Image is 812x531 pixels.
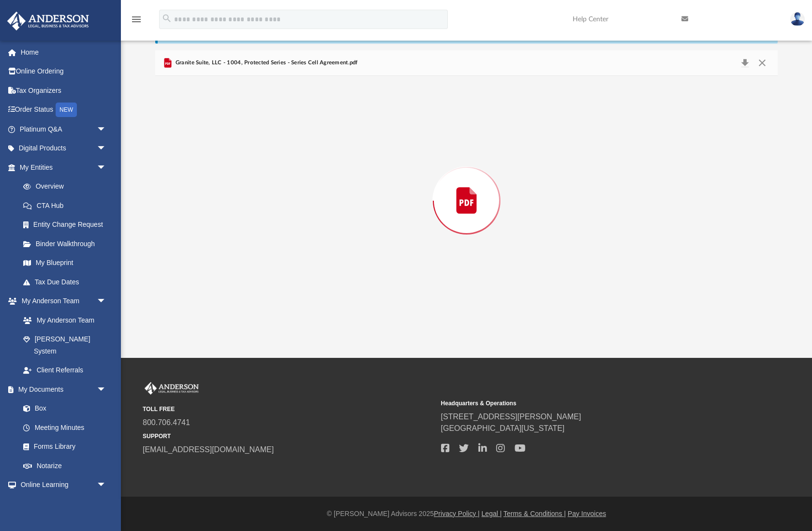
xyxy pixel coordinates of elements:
a: My Documentsarrow_drop_down [7,380,116,399]
a: Box [14,399,111,418]
a: Notarize [14,456,116,475]
a: My Entitiesarrow_drop_down [7,158,121,177]
a: Tax Due Dates [14,272,121,292]
a: Online Ordering [7,62,121,81]
i: search [162,13,172,24]
img: User Pic [790,12,805,26]
a: Binder Walkthrough [14,234,121,253]
span: arrow_drop_down [97,158,116,177]
i: menu [131,14,142,25]
a: Entity Change Request [14,215,121,235]
a: Privacy Policy | [434,510,480,517]
a: Tax Organizers [7,81,121,100]
img: Anderson Advisors Platinum Portal [4,12,92,30]
span: Granite Suite, LLC - 1004, Protected Series - Series Cell Agreement.pdf [174,59,358,67]
a: Overview [14,177,121,196]
img: Anderson Advisors Platinum Portal [143,382,201,395]
a: Online Learningarrow_drop_down [7,475,116,495]
a: CTA Hub [14,196,121,215]
a: Pay Invoices [568,510,606,517]
a: Legal | [482,510,502,517]
span: arrow_drop_down [97,475,116,495]
a: 800.706.4741 [143,418,190,427]
div: NEW [56,103,77,117]
a: Courses [14,494,116,514]
small: TOLL FREE [143,405,434,413]
button: Close [753,56,771,70]
a: Home [7,43,121,62]
a: Digital Productsarrow_drop_down [7,139,121,158]
a: Platinum Q&Aarrow_drop_down [7,119,121,139]
a: [PERSON_NAME] System [14,330,116,361]
span: arrow_drop_down [97,380,116,399]
span: arrow_drop_down [97,119,116,139]
a: [EMAIL_ADDRESS][DOMAIN_NAME] [143,445,274,454]
button: Download [737,56,754,70]
div: © [PERSON_NAME] Advisors 2025 [121,509,812,519]
a: [STREET_ADDRESS][PERSON_NAME] [441,413,581,421]
span: arrow_drop_down [97,292,116,311]
a: Client Referrals [14,361,116,380]
a: Meeting Minutes [14,418,116,437]
a: My Anderson Team [14,310,111,330]
small: Headquarters & Operations [441,399,733,408]
span: arrow_drop_down [97,139,116,159]
small: SUPPORT [143,432,434,441]
div: Preview [155,50,777,325]
a: Order StatusNEW [7,100,121,120]
a: menu [131,18,142,25]
a: Terms & Conditions | [503,510,566,517]
a: [GEOGRAPHIC_DATA][US_STATE] [441,424,565,432]
a: My Anderson Teamarrow_drop_down [7,292,116,311]
a: Forms Library [14,437,111,457]
a: My Blueprint [14,253,116,273]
